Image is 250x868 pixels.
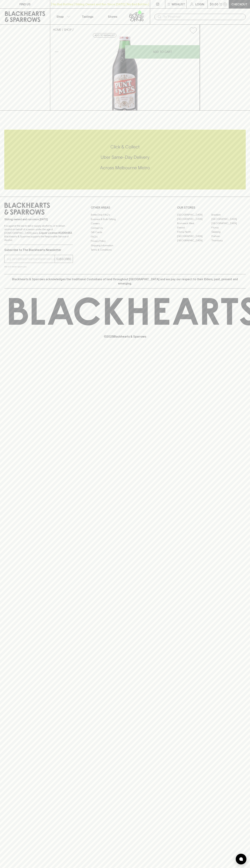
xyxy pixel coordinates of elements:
a: Brunswick West [177,221,211,225]
p: FIND US [19,2,31,6]
input: Try "Pinot noir" [163,14,243,20]
p: Blackhearts & Sparrows acknowledges the traditional Custodians of land throughout [GEOGRAPHIC_DAT... [7,277,243,286]
a: [GEOGRAPHIC_DATA] [211,217,246,221]
p: Subscribe to The Blackhearts Newsletter [4,248,73,252]
button: SUBSCRIBE [55,255,73,263]
a: Bottle Drop FAQ's [91,213,159,217]
a: [GEOGRAPHIC_DATA] [177,217,211,221]
p: It is against the law to sell or supply alcohol to, or to obtain alcohol on behalf of a person un... [4,224,73,242]
a: [GEOGRAPHIC_DATA] [211,221,246,225]
a: Elwood [177,225,211,230]
p: Tastings [82,14,93,19]
a: [GEOGRAPHIC_DATA] [177,234,211,238]
a: FAQ's [91,235,159,239]
img: bubble-icon [239,857,243,861]
a: Stores [100,9,125,24]
img: 3492.png [50,37,200,110]
p: ADD TO CART [153,50,172,54]
input: e.g. jane@blackheartsandsparrows.com.au [7,256,55,262]
p: Login [195,2,204,6]
button: Add to wishlist [93,33,116,38]
p: OUR STORES [177,205,246,210]
button: ADD TO CART [125,45,200,59]
p: We will never spam you [4,265,73,268]
a: Shipping Information [91,243,159,248]
a: Tastings [75,9,100,24]
a: Careers [91,221,159,226]
button: Shop [50,9,75,24]
p: OTHER AREAS [91,205,159,210]
button: Add to wishlist [188,26,198,35]
a: Braddon [211,213,246,217]
a: Thornbury [211,238,246,243]
a: Terms & Conditions [91,248,159,252]
a: HOME [53,28,61,31]
a: Prahran [211,234,246,238]
p: Checkout [231,2,247,6]
a: Privacy Policy [91,239,159,243]
p: Shop [56,14,64,19]
a: SHOP [64,28,72,31]
a: [GEOGRAPHIC_DATA] [177,238,211,243]
a: Contact Us [91,226,159,230]
p: 0 [224,3,226,5]
h5: Click & Collect [4,144,246,150]
strong: Liquor License #32064953 [39,231,72,234]
a: Fitzroy North [177,230,211,234]
p: Wishlist [172,2,185,6]
a: Geelong [211,230,246,234]
p: Sibling owned and run since [DATE] [4,218,73,221]
a: [GEOGRAPHIC_DATA] [177,213,211,217]
div: Call to action block [4,130,246,189]
a: Gift Cards [91,230,159,235]
h5: Uber Same-Day Delivery [4,154,246,160]
p: Stores [108,14,117,19]
a: Business & Bulk Gifting [91,217,159,221]
h5: Across Melbourne Metro [4,165,246,171]
a: Fitzroy [211,225,246,230]
p: SUBSCRIBE [56,257,71,261]
p: $0.00 [210,2,218,6]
